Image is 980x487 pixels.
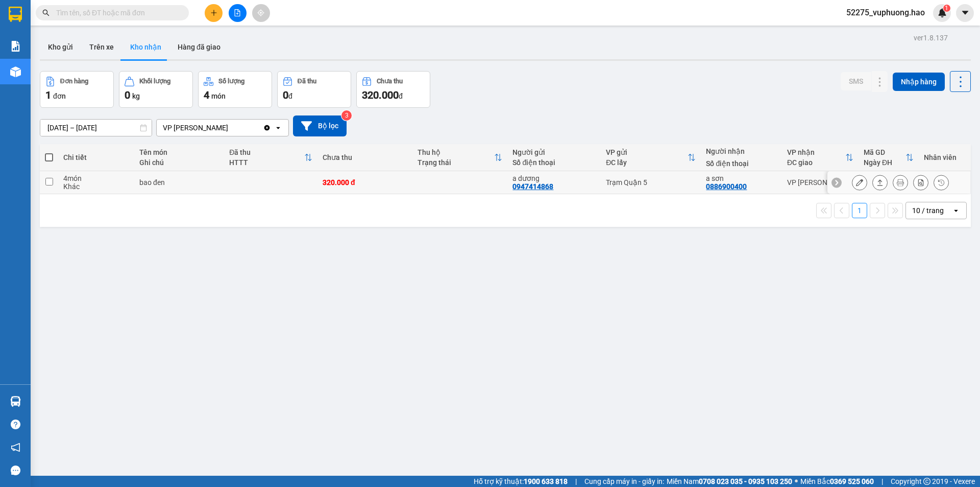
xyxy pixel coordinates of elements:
[923,478,930,485] span: copyright
[872,175,888,190] div: Giao hàng
[881,476,883,487] span: |
[11,420,20,429] span: question-circle
[53,92,66,100] span: đơn
[706,182,747,191] div: 0886900400
[13,13,64,64] img: logo.jpg
[277,71,351,108] button: Đã thu0đ
[699,477,792,485] strong: 0708 023 035 - 0935 103 250
[706,174,776,182] div: a sơn
[606,178,696,187] div: Trạm Quận 5
[956,4,974,22] button: caret-down
[224,144,317,171] th: Toggle SortBy
[139,78,170,85] div: Khối lượng
[119,71,193,108] button: Khối lượng0kg
[229,4,247,22] button: file-add
[961,8,970,17] span: caret-down
[40,71,114,108] button: Đơn hàng1đơn
[40,35,81,59] button: Kho gửi
[42,9,50,16] span: search
[412,144,507,171] th: Toggle SortBy
[274,124,282,132] svg: open
[852,203,867,218] button: 1
[132,92,140,100] span: kg
[229,158,304,167] div: HTTT
[169,35,229,59] button: Hàng đã giao
[283,89,288,101] span: 0
[81,35,122,59] button: Trên xe
[10,41,21,52] img: solution-icon
[418,158,494,167] div: Trạng thái
[323,153,407,161] div: Chưa thu
[125,89,130,101] span: 0
[524,477,568,485] strong: 1900 633 818
[11,443,20,452] span: notification
[893,73,945,91] button: Nhập hàng
[229,148,304,156] div: Đã thu
[198,71,272,108] button: Số lượng4món
[252,4,270,22] button: aim
[512,174,596,182] div: a dương
[838,6,933,19] span: 52275_vuphuong.hao
[584,476,664,487] span: Cung cấp máy in - giấy in:
[512,148,596,156] div: Người gửi
[13,74,178,91] b: GỬI : VP [PERSON_NAME]
[706,147,776,155] div: Người nhận
[56,7,177,18] input: Tìm tên, số ĐT hoặc mã đơn
[63,174,129,182] div: 4 món
[914,32,948,43] div: ver 1.8.137
[139,178,219,187] div: bao đen
[830,477,874,485] strong: 0369 525 060
[63,182,129,191] div: Khác
[234,9,241,16] span: file-add
[95,38,427,51] li: Hotline: 02839552959
[362,89,399,101] span: 320.000
[163,123,228,133] div: VP [PERSON_NAME]
[601,144,701,171] th: Toggle SortBy
[859,144,919,171] th: Toggle SortBy
[139,148,219,156] div: Tên món
[298,78,316,85] div: Đã thu
[323,178,407,187] div: 320.000 đ
[938,8,947,17] img: icon-new-feature
[341,110,352,121] sup: 3
[952,206,960,215] svg: open
[864,158,905,167] div: Ngày ĐH
[377,78,403,85] div: Chưa thu
[263,124,271,132] svg: Clear value
[706,159,776,168] div: Số điện thoại
[139,158,219,167] div: Ghi chú
[40,120,152,136] input: Select a date range.
[60,78,88,85] div: Đơn hàng
[288,92,292,100] span: đ
[787,148,845,156] div: VP nhận
[356,71,430,108] button: Chưa thu320.000đ
[63,153,129,161] div: Chi tiết
[474,476,568,487] span: Hỗ trợ kỹ thuật:
[787,158,845,167] div: ĐC giao
[945,5,948,12] span: 1
[10,396,21,407] img: warehouse-icon
[912,205,944,216] div: 10 / trang
[864,148,905,156] div: Mã GD
[229,123,230,133] input: Selected VP Gành Hào.
[852,175,867,190] div: Sửa đơn hàng
[45,89,51,101] span: 1
[795,479,798,483] span: ⚪️
[204,89,209,101] span: 4
[95,25,427,38] li: 26 Phó Cơ Điều, Phường 12
[841,72,871,90] button: SMS
[11,466,20,475] span: message
[512,158,596,167] div: Số điện thoại
[211,92,226,100] span: món
[293,115,347,136] button: Bộ lọc
[606,148,688,156] div: VP gửi
[418,148,494,156] div: Thu hộ
[210,9,217,16] span: plus
[575,476,577,487] span: |
[606,158,688,167] div: ĐC lấy
[399,92,403,100] span: đ
[9,7,22,22] img: logo-vxr
[218,78,244,85] div: Số lượng
[943,5,950,12] sup: 1
[667,476,792,487] span: Miền Nam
